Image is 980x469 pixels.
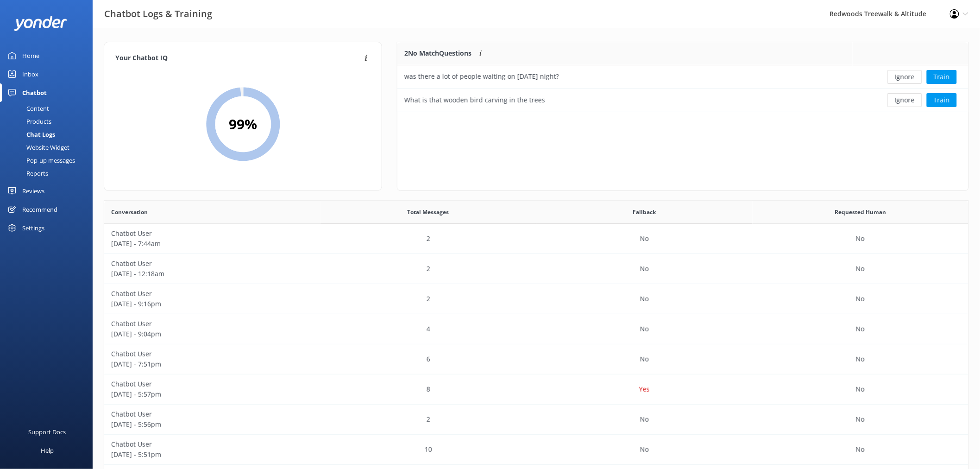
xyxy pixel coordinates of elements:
div: grid [397,65,968,112]
div: What is that wooden bird carving in the trees [404,95,545,105]
div: row [397,65,968,89]
p: Chatbot User [111,409,314,419]
p: [DATE] - 5:56pm [111,419,314,430]
h3: Chatbot Logs & Training [104,6,212,21]
div: row [104,374,968,405]
p: 6 [427,354,430,364]
a: Pop-up messages [6,154,93,167]
p: [DATE] - 5:51pm [111,450,314,460]
div: Recommend [22,200,57,219]
p: No [640,444,649,455]
a: Products [6,115,93,128]
div: Help [41,441,54,460]
p: No [856,414,865,425]
div: Pop-up messages [6,154,75,167]
div: Reviews [22,182,44,200]
p: No [640,354,649,364]
h2: 99 % [229,113,257,135]
span: Requested Human [835,208,886,216]
p: Yes [639,384,650,394]
p: Chatbot User [111,319,314,329]
p: No [856,324,865,334]
p: 2 [427,414,430,425]
div: Products [6,115,51,128]
p: No [640,294,649,304]
img: yonder-white-logo.png [14,16,67,31]
span: Fallback [633,208,656,216]
p: 10 [425,444,432,455]
div: Inbox [22,65,38,83]
div: row [104,284,968,314]
p: No [856,354,865,364]
div: Home [22,46,39,65]
p: [DATE] - 12:18am [111,269,314,279]
div: Website Widget [6,141,69,154]
p: No [640,414,649,425]
p: Chatbot User [111,289,314,299]
p: No [856,234,865,244]
p: Chatbot User [111,379,314,389]
div: Settings [22,219,44,237]
p: 8 [427,384,430,394]
a: Website Widget [6,141,93,154]
p: [DATE] - 5:57pm [111,389,314,399]
div: was there a lot of people waiting on [DATE] night? [404,71,559,82]
div: Reports [6,167,48,180]
p: [DATE] - 9:04pm [111,329,314,339]
p: Chatbot User [111,439,314,450]
div: row [104,254,968,284]
div: row [397,89,968,112]
button: Train [927,93,957,107]
div: Content [6,102,49,115]
p: No [856,264,865,274]
div: Support Docs [29,423,66,441]
p: No [640,234,649,244]
p: [DATE] - 7:44am [111,239,314,249]
p: 2 [427,294,430,304]
a: Reports [6,167,93,180]
p: No [856,384,865,394]
p: No [640,324,649,334]
p: [DATE] - 9:16pm [111,299,314,309]
button: Ignore [887,93,922,107]
p: 2 No Match Questions [404,48,471,58]
p: Chatbot User [111,259,314,269]
button: Ignore [887,70,922,84]
p: No [856,294,865,304]
div: Chat Logs [6,128,55,141]
div: Chatbot [22,83,47,102]
div: row [104,344,968,374]
span: Total Messages [408,208,449,216]
p: No [856,444,865,455]
div: row [104,224,968,254]
div: row [104,435,968,465]
button: Train [927,70,957,84]
p: Chatbot User [111,228,314,239]
a: Chat Logs [6,128,93,141]
p: No [640,264,649,274]
p: Chatbot User [111,349,314,359]
a: Content [6,102,93,115]
p: 2 [427,264,430,274]
p: 2 [427,234,430,244]
span: Conversation [111,208,148,216]
p: 4 [427,324,430,334]
p: [DATE] - 7:51pm [111,359,314,369]
div: row [104,314,968,344]
div: row [104,405,968,435]
h4: Your Chatbot IQ [115,53,362,63]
